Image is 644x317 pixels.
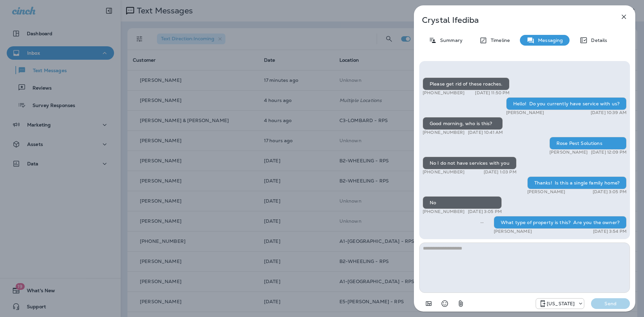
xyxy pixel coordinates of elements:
[506,97,627,110] div: Hello! Do you currently have service with us?
[480,219,484,225] span: Sent
[549,137,627,150] div: Rose Pest Solutions
[588,38,607,43] p: Details
[423,169,465,175] p: [PHONE_NUMBER]
[423,90,465,96] p: [PHONE_NUMBER]
[494,229,532,234] p: [PERSON_NAME]
[437,38,463,43] p: Summary
[549,150,588,155] p: [PERSON_NAME]
[422,297,435,310] button: Add in a premade template
[593,229,627,234] p: [DATE] 3:54 PM
[487,38,510,43] p: Timeline
[468,130,503,135] p: [DATE] 10:41 AM
[422,15,605,25] p: Crystal Ifediba
[468,209,502,214] p: [DATE] 3:05 PM
[536,300,584,308] div: +1 (502) 354-4022
[527,176,627,189] div: Thanks! Is this a single family home?
[527,189,566,195] p: [PERSON_NAME]
[438,297,451,310] button: Select an emoji
[423,157,517,169] div: No I do not have services with you
[423,130,465,135] p: [PHONE_NUMBER]
[547,301,575,306] p: [US_STATE]
[494,216,627,229] div: What type of property is this? Are you the owner?
[484,169,517,175] p: [DATE] 1:03 PM
[506,110,544,115] p: [PERSON_NAME]
[593,189,627,195] p: [DATE] 3:05 PM
[423,209,465,214] p: [PHONE_NUMBER]
[591,150,627,155] p: [DATE] 12:09 PM
[423,117,503,130] div: Good morning, who is this?
[423,196,502,209] div: No
[535,38,563,43] p: Messaging
[475,90,509,96] p: [DATE] 11:50 PM
[423,77,509,90] div: Please get rid of these roaches.
[591,110,627,115] p: [DATE] 10:39 AM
